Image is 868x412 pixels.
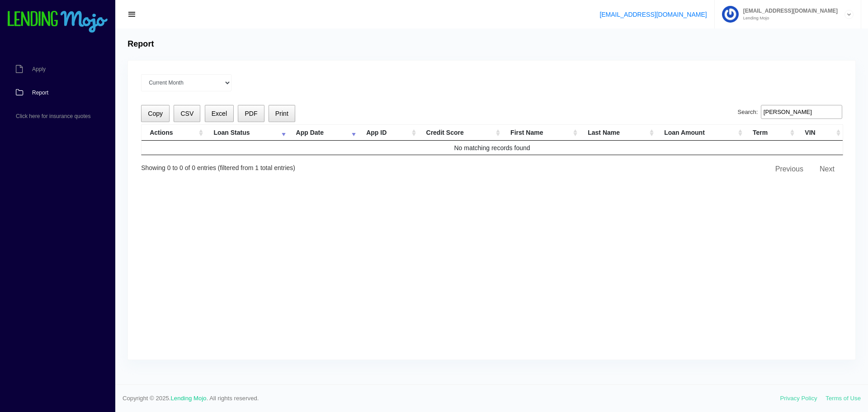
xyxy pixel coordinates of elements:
[768,160,811,179] a: Previous
[288,125,359,141] th: App Date: activate to sort column ascending
[205,125,288,141] th: Loan Status: activate to sort column ascending
[739,8,838,14] span: [EMAIL_ADDRESS][DOMAIN_NAME]
[580,125,656,141] th: Last Name: activate to sort column ascending
[780,395,817,402] a: Privacy Policy
[275,110,288,117] span: Print
[205,105,234,123] button: Excel
[797,125,843,141] th: VIN: activate to sort column ascending
[245,110,257,117] span: PDF
[141,158,295,173] div: Showing 0 to 0 of 0 entries (filtered from 1 total entries)
[502,125,580,141] th: First Name: activate to sort column ascending
[32,66,46,72] span: Apply
[238,105,264,123] button: PDF
[174,105,200,123] button: CSV
[812,160,842,179] a: Next
[123,394,780,403] span: Copyright © 2025. . All rights reserved.
[142,141,843,155] td: No matching records found
[745,125,797,141] th: Term: activate to sort column ascending
[16,114,90,119] span: Click here for insurance quotes
[722,6,739,23] img: Profile image
[418,125,503,141] th: Credit Score: activate to sort column ascending
[141,105,170,123] button: Copy
[739,16,838,20] small: Lending Mojo
[826,395,861,402] a: Terms of Use
[738,105,842,119] label: Search:
[171,395,207,402] a: Lending Mojo
[656,125,745,141] th: Loan Amount: activate to sort column ascending
[32,90,48,95] span: Report
[212,110,227,117] span: Excel
[127,39,154,49] h4: Report
[599,11,707,18] a: [EMAIL_ADDRESS][DOMAIN_NAME]
[7,11,108,33] img: logo-small.png
[358,125,418,141] th: App ID: activate to sort column ascending
[761,105,842,119] input: Search:
[180,110,193,117] span: CSV
[269,105,295,123] button: Print
[148,110,163,117] span: Copy
[142,125,205,141] th: Actions: activate to sort column ascending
